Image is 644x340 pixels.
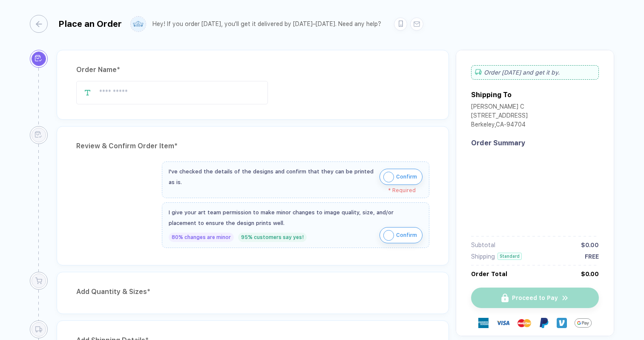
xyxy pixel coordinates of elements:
[471,271,507,277] div: Order Total
[238,233,307,242] div: 95% customers say yes!
[471,121,528,130] div: Berkeley , CA - 94704
[58,19,122,29] div: Place an Order
[169,233,234,242] div: 80% changes are minor
[471,103,528,112] div: [PERSON_NAME] C
[497,253,522,260] div: Standard
[575,314,592,331] img: GPay
[539,318,549,328] img: Paypal
[383,230,394,241] img: icon
[76,63,429,77] div: Order Name
[557,318,567,328] img: Venmo
[471,91,512,99] div: Shipping To
[379,169,423,185] button: iconConfirm
[581,271,599,277] div: $0.00
[76,285,429,299] div: Add Quantity & Sizes
[471,65,599,80] div: Order [DATE] and get it by .
[131,17,146,32] img: user profile
[471,253,495,260] div: Shipping
[471,242,495,248] div: Subtotal
[585,253,599,260] div: FREE
[396,228,417,242] span: Confirm
[169,207,423,228] div: I give your art team permission to make minor changes to image quality, size, and/or placement to...
[379,227,423,243] button: iconConfirm
[383,172,394,182] img: icon
[76,139,429,153] div: Review & Confirm Order Item
[496,316,510,330] img: visa
[152,20,381,28] div: Hey! If you order [DATE], you'll get it delivered by [DATE]–[DATE]. Need any help?
[169,166,375,187] div: I've checked the details of the designs and confirm that they can be printed as is.
[471,139,599,147] div: Order Summary
[517,316,531,330] img: master-card
[471,112,528,121] div: [STREET_ADDRESS]
[169,187,416,193] div: * Required
[478,318,489,328] img: express
[581,242,599,248] div: $0.00
[396,170,417,184] span: Confirm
